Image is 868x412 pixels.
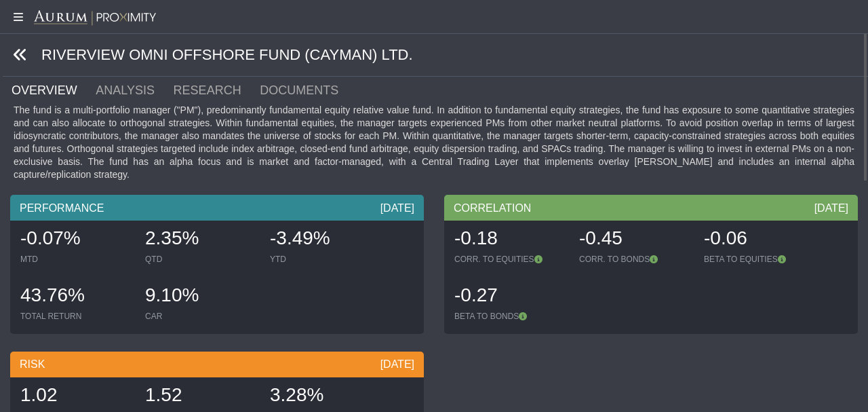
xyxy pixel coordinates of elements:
[454,254,566,265] div: CORR. TO EQUITIES
[94,77,172,104] a: ANALYSIS
[270,254,381,265] div: YTD
[454,311,566,322] div: BETA TO BONDS
[704,254,815,265] div: BETA TO EQUITIES
[258,77,356,104] a: DOCUMENTS
[454,227,498,248] span: -0.18
[10,352,424,377] div: RISK
[10,195,424,221] div: PERFORMANCE
[704,225,815,254] div: -0.06
[10,77,94,104] a: OVERVIEW
[34,10,156,26] img: Aurum-Proximity%20white.svg
[172,77,259,104] a: RESEARCH
[20,282,132,311] div: 43.76%
[10,104,858,181] div: The fund is a multi-portfolio manager ("PM"), predominantly fundamental equity relative value fun...
[270,382,381,411] div: 3.28%
[454,282,566,311] div: -0.27
[380,201,414,216] div: [DATE]
[579,254,690,265] div: CORR. TO BONDS
[145,282,256,311] div: 9.10%
[145,382,256,411] div: 1.52
[145,311,256,322] div: CAR
[20,382,132,411] div: 1.02
[380,357,414,372] div: [DATE]
[145,227,199,248] span: 2.35%
[270,225,381,254] div: -3.49%
[20,254,132,265] div: MTD
[20,227,81,248] span: -0.07%
[20,311,132,322] div: TOTAL RETURN
[145,254,256,265] div: QTD
[814,201,848,216] div: [DATE]
[3,34,868,77] div: RIVERVIEW OMNI OFFSHORE FUND (CAYMAN) LTD.
[579,225,690,254] div: -0.45
[444,195,858,221] div: CORRELATION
